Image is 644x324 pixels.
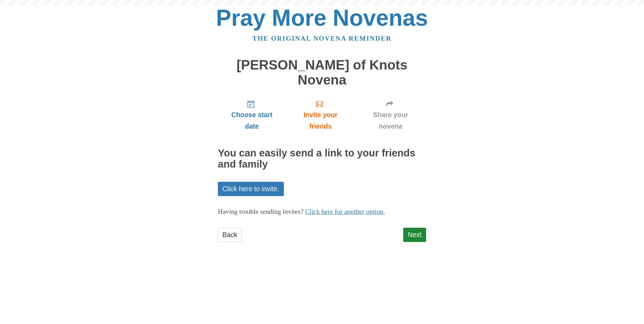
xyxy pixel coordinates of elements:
[305,208,385,215] a: Click here for another option.
[218,182,284,196] a: Click here to invite.
[216,5,428,31] a: Pray More Novenas
[218,148,426,170] h2: You can easily send a link to your friends and family
[253,35,392,42] a: The original novena reminder
[218,228,242,242] a: Back
[218,58,426,87] h1: [PERSON_NAME] of Knots Novena
[218,94,286,136] a: Choose start date
[225,109,279,132] span: Choose start date
[286,94,355,136] a: Invite your friends
[362,109,419,132] span: Share your novena
[293,109,348,132] span: Invite your friends
[403,228,426,242] a: Next
[218,208,304,215] span: Having trouble sending invites?
[355,94,426,136] a: Share your novena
